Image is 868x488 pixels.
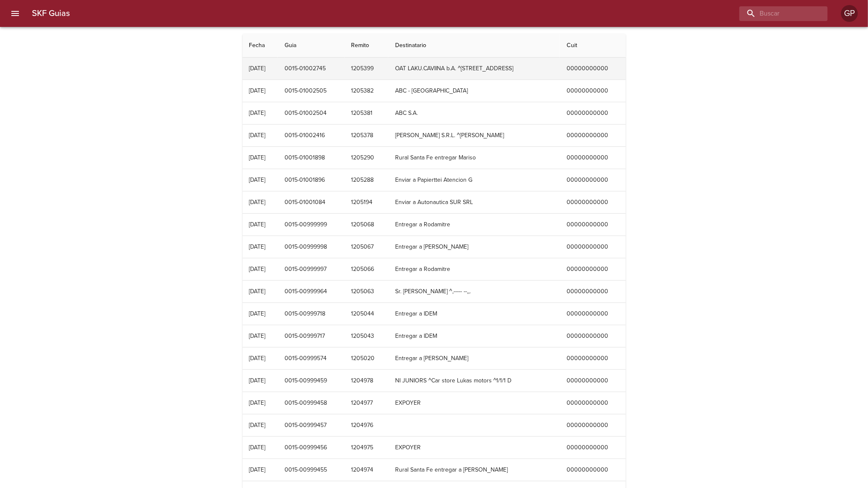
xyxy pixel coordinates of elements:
input: buscar [739,6,813,21]
th: Remito [345,34,389,58]
td: [DATE] [243,370,278,392]
td: 0015-01001898 [278,147,344,169]
td: Entregar a Rodamitre [388,258,560,280]
td: ABC S.A. [388,102,560,124]
td: 00000000000 [560,191,625,213]
td: 00000000000 [560,347,625,369]
td: 0015-00999997 [278,258,344,280]
td: [DATE] [243,258,278,280]
td: [DATE] [243,80,278,102]
td: Enviar a Autonautica SUR SRL [388,191,560,213]
td: Rural Santa Fe entregar a [PERSON_NAME] [388,459,560,481]
td: 00000000000 [560,325,625,347]
td: Rural Santa Fe entregar Mariso [388,147,560,169]
td: 1205020 [345,347,389,369]
td: 1205067 [345,236,389,258]
td: Entregar a [PERSON_NAME] [388,347,560,369]
td: 1205290 [345,147,389,169]
td: 0015-00999718 [278,303,344,325]
td: 00000000000 [560,392,625,414]
div: Abrir información de usuario [841,5,858,22]
td: 00000000000 [560,147,625,169]
td: [DATE] [243,102,278,124]
th: Destinatario [388,34,560,58]
td: 1205381 [345,102,389,124]
td: 1205043 [345,325,389,347]
td: 0015-01001896 [278,169,344,191]
td: 1205194 [345,191,389,213]
td: NI JUNIORS ^Car store Lukas motors ^1/1/1 D [388,370,560,392]
td: [DATE] [243,214,278,236]
td: 1205382 [345,80,389,102]
td: 00000000000 [560,80,625,102]
td: 1204978 [345,370,389,392]
td: 0015-00999999 [278,214,344,236]
td: [DATE] [243,414,278,436]
td: 1205378 [345,125,389,146]
td: [DATE] [243,347,278,369]
td: [PERSON_NAME] S.R.L. ^[PERSON_NAME] [388,125,560,146]
td: 1205066 [345,258,389,280]
td: Entregar a Rodamitre [388,214,560,236]
td: OAT LAKU.CAVIINA b.A. ^[STREET_ADDRESS] [388,58,560,80]
td: 0015-00999456 [278,437,344,459]
td: 1204976 [345,414,389,436]
td: 00000000000 [560,236,625,258]
td: [DATE] [243,281,278,302]
td: 00000000000 [560,414,625,436]
td: EXPOYER [388,437,560,459]
td: 0015-00999998 [278,236,344,258]
td: 1204975 [345,437,389,459]
td: [DATE] [243,169,278,191]
td: Entregar a [PERSON_NAME] [388,236,560,258]
td: Enviar a Papierttei Atencion G [388,169,560,191]
td: 00000000000 [560,58,625,80]
td: 00000000000 [560,459,625,481]
td: EXPOYER [388,392,560,414]
td: [DATE] [243,459,278,481]
td: 1205288 [345,169,389,191]
td: [DATE] [243,437,278,459]
td: Entregar a IDEM [388,303,560,325]
td: 1205044 [345,303,389,325]
div: GP [841,5,858,22]
td: [DATE] [243,392,278,414]
td: 1204974 [345,459,389,481]
td: 0015-00999459 [278,370,344,392]
th: Fecha [243,34,278,58]
td: [DATE] [243,125,278,146]
td: [DATE] [243,191,278,213]
td: 1204977 [345,392,389,414]
td: 0015-00999457 [278,414,344,436]
td: 00000000000 [560,303,625,325]
td: 0015-00999455 [278,459,344,481]
td: 0015-00999574 [278,347,344,369]
td: 0015-00999964 [278,281,344,302]
th: Guia [278,34,344,58]
td: 00000000000 [560,258,625,280]
td: [DATE] [243,147,278,169]
button: menu [5,3,25,24]
td: 1205399 [345,58,389,80]
td: 0015-00999717 [278,325,344,347]
td: 0015-01002745 [278,58,344,80]
td: [DATE] [243,303,278,325]
td: 00000000000 [560,370,625,392]
td: 1205068 [345,214,389,236]
td: [DATE] [243,58,278,80]
td: 0015-01001084 [278,191,344,213]
td: 0015-01002416 [278,125,344,146]
th: Cuit [560,34,625,58]
td: [DATE] [243,236,278,258]
td: 00000000000 [560,281,625,302]
td: Entregar a IDEM [388,325,560,347]
td: 00000000000 [560,102,625,124]
h6: SKF Guias [32,7,70,20]
td: [DATE] [243,325,278,347]
td: 00000000000 [560,169,625,191]
td: 00000000000 [560,214,625,236]
td: Sr. [PERSON_NAME] ^,----- --,,. [388,281,560,302]
td: ABC - [GEOGRAPHIC_DATA] [388,80,560,102]
td: 1205063 [345,281,389,302]
td: 0015-01002504 [278,102,344,124]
